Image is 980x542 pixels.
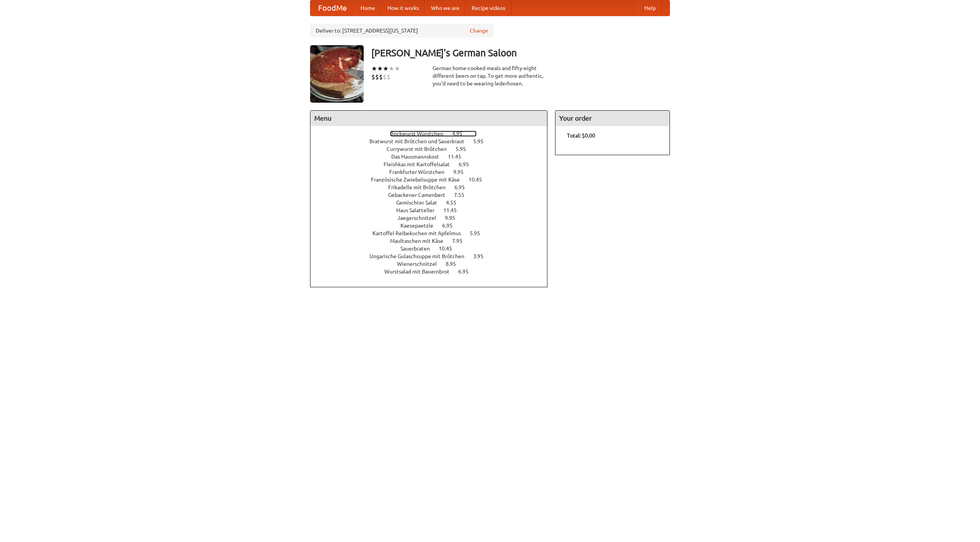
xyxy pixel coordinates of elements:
[369,253,472,259] span: Ungarische Gulaschsuppe mit Brötchen
[459,161,477,167] span: 6.95
[379,73,383,81] li: $
[375,73,379,81] li: $
[384,269,457,275] span: Wurstsalad mit Bauernbrot
[384,161,457,167] span: Fleishkas mit Kartoffelsalat
[310,24,494,38] div: Deliver to: [STREET_ADDRESS][US_STATE]
[372,230,469,236] span: Kartoffel Reibekuchen mit Apfelmus
[454,192,472,198] span: 7.55
[369,138,472,144] span: Bratwurst mit Brötchen und Sauerkraut
[388,192,453,198] span: Gebackener Camenbert
[453,169,471,175] span: 9.95
[310,111,547,126] h4: Menu
[567,133,595,139] b: Total: $0.00
[354,0,381,16] a: Home
[396,200,445,206] span: Gemischter Salat
[390,238,477,244] a: Maultaschen mit Käse 7.95
[371,45,670,61] h3: [PERSON_NAME]'s German Saloon
[383,73,387,81] li: $
[638,0,662,16] a: Help
[389,169,452,175] span: Frankfurter Würstchen
[372,230,494,236] a: Kartoffel Reibekuchen mit Apfelmus 5.95
[396,207,442,213] span: Haus Salatteller
[377,64,383,73] li: ★
[458,269,476,275] span: 6.95
[383,64,389,73] li: ★
[310,45,364,103] img: angular.jpg
[396,207,471,213] a: Haus Salatteller 11.45
[473,138,491,144] span: 5.95
[394,64,400,73] li: ★
[470,27,488,34] a: Change
[442,223,460,229] span: 6.95
[446,200,464,206] span: 4.55
[397,215,469,221] a: Jaegerschnitzel 9.95
[443,207,464,213] span: 11.45
[470,230,488,236] span: 5.95
[384,269,483,275] a: Wurstsalad mit Bauernbrot 6.95
[433,64,547,87] div: German home-cooked meals and fifty-eight different beers on tap. To get more authentic, you'd nee...
[371,177,496,183] a: Französische Zwiebelsuppe mit Käse 10.45
[390,238,451,244] span: Maultaschen mit Käse
[390,131,477,137] a: Bockwurst Würstchen 4.95
[389,64,394,73] li: ★
[452,131,470,137] span: 4.95
[396,200,470,206] a: Gemischter Salat 4.55
[390,131,451,137] span: Bockwurst Würstchen
[371,64,377,73] li: ★
[439,246,460,252] span: 10.45
[448,154,469,160] span: 11.45
[400,223,441,229] span: Kaesepaetzle
[384,161,483,167] a: Fleishkas mit Kartoffelsalat 6.95
[400,246,438,252] span: Sauerbraten
[389,169,478,175] a: Frankfurter Würstchen 9.95
[397,215,444,221] span: Jaegerschnitzel
[555,111,670,126] h4: Your order
[445,215,463,221] span: 9.95
[371,73,375,81] li: $
[387,146,480,152] a: Currywurst mit Brötchen 5.95
[391,154,475,160] a: Das Hausmannskost 11.45
[400,223,467,229] a: Kaesepaetzle 6.95
[400,246,466,252] a: Sauerbraten 10.45
[381,0,425,16] a: How it works
[469,177,490,183] span: 10.45
[391,154,447,160] span: Das Hausmannskost
[473,253,491,259] span: 3.95
[310,0,354,16] a: FoodMe
[397,261,444,267] span: Wienerschnitzel
[371,177,467,183] span: Französische Zwiebelsuppe mit Käse
[454,184,472,190] span: 6.95
[397,261,470,267] a: Wienerschnitzel 8.95
[387,146,454,152] span: Currywurst mit Brötchen
[452,238,470,244] span: 7.95
[387,73,390,81] li: $
[388,184,453,190] span: Frikadelle mit Brötchen
[456,146,474,152] span: 5.95
[425,0,465,16] a: Who we are
[388,184,479,190] a: Frikadelle mit Brötchen 6.95
[369,138,498,144] a: Bratwurst mit Brötchen und Sauerkraut 5.95
[369,253,498,259] a: Ungarische Gulaschsuppe mit Brötchen 3.95
[465,0,511,16] a: Recipe videos
[446,261,464,267] span: 8.95
[388,192,479,198] a: Gebackener Camenbert 7.55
